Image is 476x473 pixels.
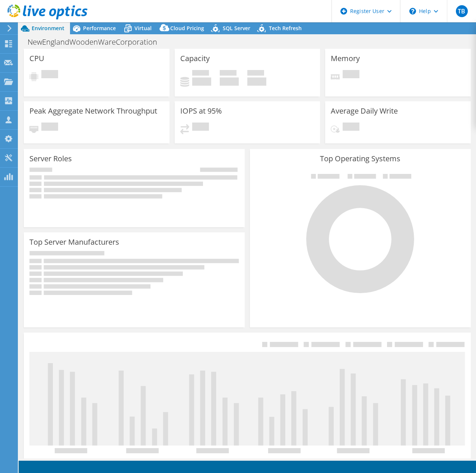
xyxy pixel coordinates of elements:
[170,25,204,32] span: Cloud Pricing
[256,155,465,163] h3: Top Operating Systems
[220,77,239,86] h4: 0 GiB
[29,238,119,246] h3: Top Server Manufacturers
[343,123,359,133] span: Pending
[192,77,211,86] h4: 0 GiB
[223,25,250,32] span: SQL Server
[180,107,222,115] h3: IOPS at 95%
[409,8,416,15] svg: \n
[269,25,302,32] span: Tech Refresh
[32,25,64,32] span: Environment
[24,38,169,46] h1: NewEnglandWoodenWareCorporation
[29,107,157,115] h3: Peak Aggregate Network Throughput
[29,155,72,163] h3: Server Roles
[83,25,116,32] span: Performance
[247,77,266,86] h4: 0 GiB
[220,70,237,77] span: Free
[192,123,209,133] span: Pending
[41,123,58,133] span: Pending
[456,5,468,17] span: TB
[41,70,58,80] span: Pending
[331,54,360,63] h3: Memory
[180,54,210,63] h3: Capacity
[343,70,359,80] span: Pending
[192,70,209,77] span: Used
[331,107,398,115] h3: Average Daily Write
[247,70,264,77] span: Total
[29,54,44,63] h3: CPU
[134,25,152,32] span: Virtual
